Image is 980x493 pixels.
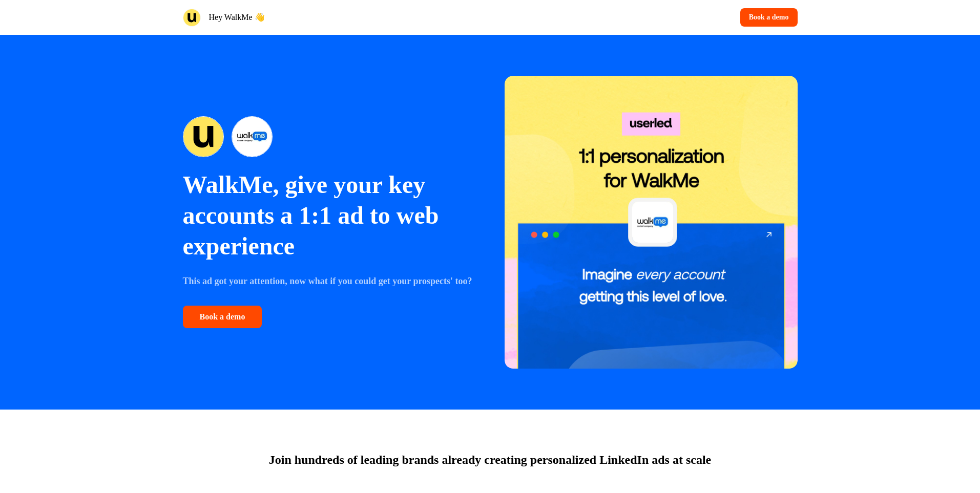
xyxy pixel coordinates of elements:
[183,306,262,328] button: Book a demo
[183,169,476,262] p: WalkMe, give your key accounts a 1:1 ad to web experience
[209,11,265,24] p: Hey WalkMe 👋
[183,276,472,286] strong: This ad got your attention, now what if you could get your prospects' too?
[269,451,711,469] p: Join hundreds of leading brands already creating personalized LinkedIn ads at scale
[740,8,798,27] button: Book a demo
